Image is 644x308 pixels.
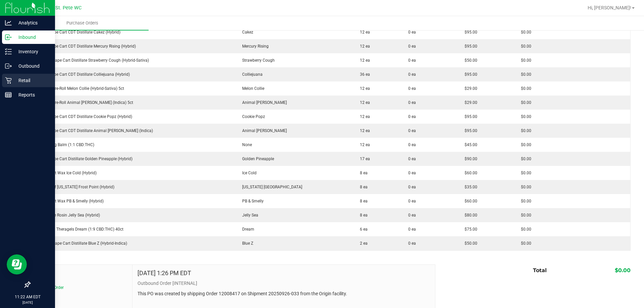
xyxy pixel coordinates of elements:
[461,100,477,105] span: $29.00
[357,199,368,203] span: 8 ea
[239,44,269,49] span: Mercury Rising
[518,157,531,161] span: $0.00
[57,20,107,26] span: Purchase Orders
[408,142,416,148] span: 0 ea
[518,100,531,105] span: $0.00
[408,29,416,35] span: 0 ea
[461,72,477,77] span: $95.00
[518,142,531,147] span: $0.00
[239,72,263,77] span: Colliejuana
[239,157,274,161] span: Golden Pineapple
[357,30,370,35] span: 12 ea
[239,227,254,232] span: Dream
[357,142,370,147] span: 12 ea
[461,128,477,133] span: $95.00
[518,213,531,218] span: $0.00
[138,290,430,297] p: This PO was created by shipping Order 12008417 on Shipment 20250926-033 from the Origin facility.
[239,128,287,133] span: Animal [PERSON_NAME]
[34,226,231,232] div: SW 10mg Theragels Dream (1:9 CBD:THC) 40ct
[518,58,531,63] span: $0.00
[357,44,370,49] span: 12 ea
[461,241,477,246] span: $50.00
[461,30,477,35] span: $95.00
[7,254,27,274] iframe: Resource center
[12,19,52,27] p: Analytics
[518,241,531,246] span: $0.00
[461,171,477,175] span: $60.00
[357,157,370,161] span: 17 ea
[34,57,231,63] div: FT 0.5g Vape Cart Distillate Strawberry Cough (Hybrid-Sativa)
[518,72,531,77] span: $0.00
[615,267,631,273] span: $0.00
[34,184,231,190] div: FT 1g Kief [US_STATE] Frost Point (Hybrid)
[34,128,231,134] div: FT 1g Vape Cart CDT Distillate Animal [PERSON_NAME] (Indica)
[408,198,416,204] span: 0 ea
[408,226,416,232] span: 0 ea
[518,30,531,35] span: $0.00
[408,156,416,162] span: 0 ea
[5,19,12,26] inline-svg: Analytics
[461,199,477,203] span: $60.00
[408,100,416,106] span: 0 ea
[518,114,531,119] span: $0.00
[5,77,12,84] inline-svg: Retail
[239,100,287,105] span: Animal [PERSON_NAME]
[461,142,477,147] span: $45.00
[239,142,252,147] span: None
[138,270,191,276] h4: [DATE] 1:26 PM EDT
[34,198,231,204] div: FT 1g Soft Wax PB & Smelly (Hybrid)
[357,227,368,232] span: 6 ea
[408,85,416,91] span: 0 ea
[357,241,368,246] span: 2 ea
[35,270,127,278] span: Notes
[518,128,531,133] span: $0.00
[12,33,52,41] p: Inbound
[239,86,264,91] span: Melon Collie
[34,71,231,77] div: FT 1g Vape Cart CDT Distillate Colliejuana (Hybrid)
[357,114,370,119] span: 12 ea
[408,71,416,77] span: 0 ea
[16,16,149,30] a: Purchase Orders
[408,170,416,176] span: 0 ea
[533,267,547,273] span: Total
[34,240,231,246] div: FT 0.5g Vape Cart Distillate Blue Z (Hybrid-Indica)
[408,240,416,246] span: 0 ea
[461,86,477,91] span: $29.00
[239,213,258,218] span: Jelly Sea
[239,241,253,246] span: Blue Z
[357,100,370,105] span: 12 ea
[34,43,231,49] div: FT 1g Vape Cart CDT Distillate Mercury Rising (Hybrid)
[408,43,416,49] span: 0 ea
[518,86,531,91] span: $0.00
[5,48,12,55] inline-svg: Inventory
[357,86,370,91] span: 12 ea
[408,184,416,190] span: 0 ea
[357,171,368,175] span: 8 ea
[588,5,631,10] span: Hi, [PERSON_NAME]!
[357,213,368,218] span: 8 ea
[55,5,82,11] span: St. Pete WC
[12,62,52,70] p: Outbound
[357,128,370,133] span: 12 ea
[518,227,531,232] span: $0.00
[34,212,231,218] div: GL 1g Live Rosin Jelly Sea (Hybrid)
[3,294,52,300] p: 11:22 AM EDT
[34,156,231,162] div: FT 1g Vape Cart Distillate Golden Pineapple (Hybrid)
[518,171,531,175] span: $0.00
[461,213,477,218] span: $80.00
[12,91,52,99] p: Reports
[34,170,231,176] div: FT 1g Soft Wax Ice Cold (Hybrid)
[461,157,477,161] span: $90.00
[357,72,370,77] span: 36 ea
[461,227,477,232] span: $75.00
[357,185,368,189] span: 8 ea
[34,142,231,148] div: FX 300mg Balm (1:1 CBD:THC)
[518,199,531,203] span: $0.00
[12,76,52,84] p: Retail
[461,114,477,119] span: $95.00
[5,91,12,98] inline-svg: Reports
[408,212,416,218] span: 0 ea
[138,280,430,287] p: Outbound Order [INTERNAL]
[408,57,416,63] span: 0 ea
[408,128,416,134] span: 0 ea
